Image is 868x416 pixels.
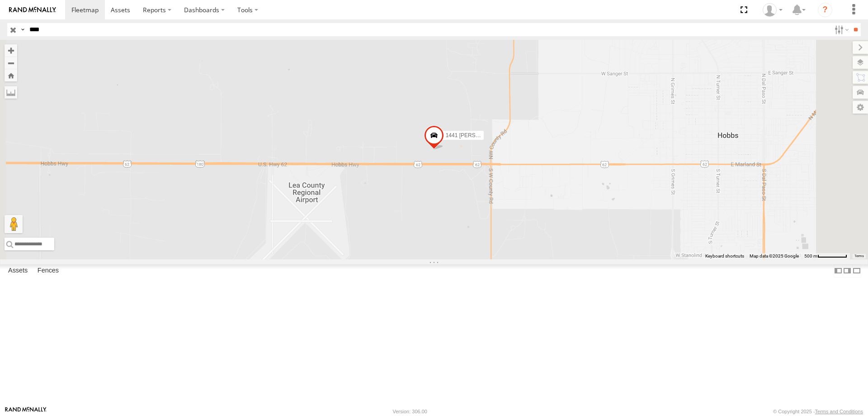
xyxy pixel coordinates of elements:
[831,23,850,36] label: Search Filter Options
[804,253,817,258] span: 500 m
[5,44,17,57] button: Zoom in
[759,3,786,17] div: Randy Yohe
[818,3,832,17] i: ?
[5,215,23,233] button: Drag Pegman onto the map to open Street View
[802,253,850,259] button: Map Scale: 500 m per 62 pixels
[19,23,26,36] label: Search Query
[33,264,63,277] label: Fences
[750,253,799,258] span: Map data ©2025 Google
[854,254,864,258] a: Terms (opens in new tab)
[773,409,863,414] div: © Copyright 2025 -
[5,407,47,416] a: Visit our Website
[843,264,852,277] label: Dock Summary Table to the Right
[5,57,17,69] button: Zoom out
[705,253,744,259] button: Keyboard shortcuts
[853,101,868,114] label: Map Settings
[5,86,17,99] label: Measure
[446,132,504,138] span: 1441 [PERSON_NAME]
[815,409,863,414] a: Terms and Conditions
[834,264,843,277] label: Dock Summary Table to the Left
[5,69,17,81] button: Zoom Home
[393,409,427,414] div: Version: 306.00
[852,264,861,277] label: Hide Summary Table
[4,264,32,277] label: Assets
[9,7,56,13] img: rand-logo.svg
